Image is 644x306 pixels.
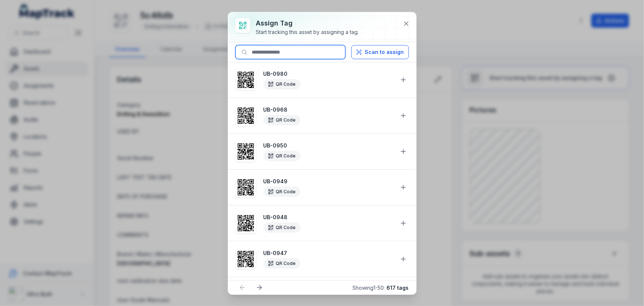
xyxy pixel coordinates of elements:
strong: UB-0948 [264,214,393,221]
strong: UB-0947 [264,249,393,257]
div: QR Code [264,258,300,269]
div: QR Code [264,79,300,89]
div: QR Code [264,151,300,161]
div: QR Code [264,115,300,125]
h3: Assign tag [256,18,359,28]
strong: UB-0980 [264,70,393,78]
span: Showing 1 - 50 · [353,285,409,291]
strong: 617 tags [387,285,409,291]
strong: UB-0968 [264,106,393,113]
div: QR Code [264,222,300,233]
strong: UB-0949 [264,178,393,185]
button: Scan to assign [351,45,409,59]
div: QR Code [264,187,300,197]
div: Start tracking this asset by assigning a tag. [256,28,359,36]
strong: UB-0950 [264,142,393,149]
